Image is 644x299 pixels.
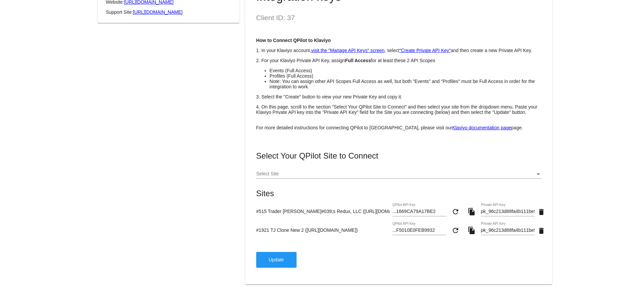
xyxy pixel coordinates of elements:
[270,79,541,89] li: Note: You can assign other API Scopes Full Access as well, but both "Events" and "Profiles" must ...
[256,151,541,161] mat-card-title: Select Your QPilot Site to Connect
[392,209,446,214] input: QPilot API Key
[256,104,541,115] p: 4. On this page, scroll to the section "Select Your QPilot Site to Connect" and then select your ...
[269,257,284,262] span: Update
[270,73,541,79] li: Profiles (Full Access)
[256,58,541,63] p: 2. For your Klaviyo Private API Key, assign for at least these 2 API Scopes
[106,9,231,15] p: Support Site:
[256,48,541,53] p: 1. In your Klaviyo account, , select and then create a new Private API Key.
[451,208,460,216] mat-icon: refresh
[256,120,541,130] p: For more detailed instructions for connecting QPilot to [GEOGRAPHIC_DATA], please visit our page.
[481,228,535,233] input: Private API Key
[537,227,545,235] mat-icon: delete
[256,94,541,99] p: 3. Select the "Create" button to view your new Private Key and copy it.
[270,68,541,73] li: Events (Full Access)
[256,38,331,43] strong: How to Connect QPilot to Klaviyo
[256,189,541,198] mat-card-title: Sites
[451,226,460,234] mat-icon: refresh
[468,208,476,216] mat-icon: file_copy
[133,9,182,15] a: [URL][DOMAIN_NAME]
[392,228,446,233] input: QPilot API Key
[256,252,297,267] button: Update
[452,125,511,130] a: Klaviyo documentation page
[311,48,385,53] a: visit the "Manage API Keys" screen
[537,208,545,216] mat-icon: delete
[345,58,371,63] strong: Full Access
[256,14,541,22] h2: Client ID: 37
[399,48,451,53] a: "Create Private API Key"
[468,226,476,234] mat-icon: file_copy
[481,209,535,214] input: Private API Key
